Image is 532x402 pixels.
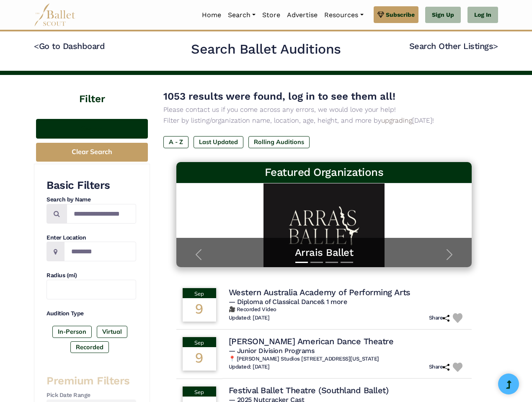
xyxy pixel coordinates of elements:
h4: Radius (mi) [46,271,136,280]
a: & 1 more [320,298,347,306]
code: < [34,41,39,51]
label: Recorded [70,341,109,353]
div: 9 [183,347,216,371]
a: Subscribe [374,6,418,23]
h4: Pick Date Range [46,391,136,399]
a: Log In [467,7,498,23]
a: Search Other Listings> [409,41,498,51]
code: > [493,41,498,51]
h3: Basic Filters [46,178,136,193]
h3: Featured Organizations [183,165,465,180]
input: Location [64,242,136,261]
button: Search [36,119,148,139]
button: Slide 2 [310,258,323,267]
h2: Search Ballet Auditions [191,41,341,58]
div: Sep [183,288,216,298]
span: — Junior Division Programs [229,347,315,355]
h3: Premium Filters [46,374,136,388]
h4: [PERSON_NAME] American Dance Theatre [229,336,394,347]
input: Search by names... [67,204,136,224]
h6: Share [429,314,450,322]
p: Please contact us if you come across any errors, we would love your help! [163,104,485,115]
label: Last Updated [194,136,243,148]
a: Arrais Ballet [185,246,464,259]
button: Slide 1 [295,258,308,267]
label: In-Person [52,326,92,338]
h4: Festival Ballet Theatre (Southland Ballet) [229,385,389,396]
h4: Western Australia Academy of Performing Arts [229,287,411,298]
a: Sign Up [425,7,461,23]
button: Slide 4 [341,258,353,267]
h4: Audition Type [46,309,136,318]
a: <Go to Dashboard [34,41,105,51]
button: Clear Search [36,143,148,162]
h4: Search by Name [46,196,136,204]
label: Rolling Auditions [248,136,310,148]
a: Resources [321,6,367,24]
h6: 🎥 Recorded Video [229,306,466,313]
div: 9 [183,298,216,322]
div: Sep [183,387,216,397]
a: Home [199,6,225,24]
a: Advertise [284,6,321,24]
p: Filter by listing/organization name, location, age, height, and more by [DATE]! [163,115,485,126]
a: Search [225,6,259,24]
span: 1053 results were found, log in to see them all! [163,90,395,102]
span: — Diploma of Classical Dance [229,298,347,306]
h6: 📍 [PERSON_NAME] Studios [STREET_ADDRESS][US_STATE] [229,356,466,363]
a: Store [259,6,284,24]
h4: Filter [34,75,150,106]
img: gem.svg [377,10,384,19]
button: Slide 3 [325,258,338,267]
label: Virtual [97,326,127,338]
span: Subscribe [386,10,415,19]
h6: Share [429,363,450,371]
h6: Updated: [DATE] [229,363,270,371]
a: upgrading [381,116,412,124]
h4: Enter Location [46,234,136,242]
div: Sep [183,337,216,347]
h6: Updated: [DATE] [229,314,270,322]
label: A - Z [163,136,189,148]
